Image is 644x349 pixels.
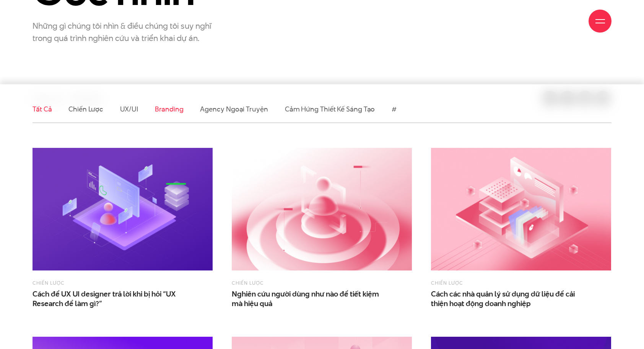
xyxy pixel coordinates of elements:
[33,299,102,308] span: Research để làm gì?”
[431,289,584,308] span: Cách các nhà quản lý sử dụng dữ liệu để cải
[33,279,65,286] a: Chiến lược
[431,148,611,270] img: Cách các nhà quản lý sử dụng dữ liệu để cải thiện hoạt động doanh nghiệp
[285,104,375,114] a: Cảm hứng thiết kế sáng tạo
[155,104,183,114] a: Branding
[232,148,412,270] img: Nghiên cứu người dùng như nào để tiết kiệm mà hiệu quả
[431,299,531,308] span: thiện hoạt động doanh nghiệp
[431,279,463,286] a: Chiến lược
[120,104,138,114] a: UX/UI
[232,289,385,308] span: Nghiên cứu người dùng như nào để tiết kiệm
[232,299,272,308] span: mà hiệu quả
[431,289,584,308] a: Cách các nhà quản lý sử dụng dữ liệu để cảithiện hoạt động doanh nghiệp
[232,289,385,308] a: Nghiên cứu người dùng như nào để tiết kiệmmà hiệu quả
[200,104,268,114] a: Agency ngoại truyện
[68,104,103,114] a: Chiến lược
[33,289,185,308] span: Cách để UX UI designer trả lời khi bị hỏi “UX
[392,104,397,114] a: #
[232,279,264,286] a: Chiến lược
[33,104,52,114] a: Tất cả
[33,148,213,270] img: Cách trả lời khi bị hỏi “UX Research để làm gì?”
[33,289,185,308] a: Cách để UX UI designer trả lời khi bị hỏi “UXResearch để làm gì?”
